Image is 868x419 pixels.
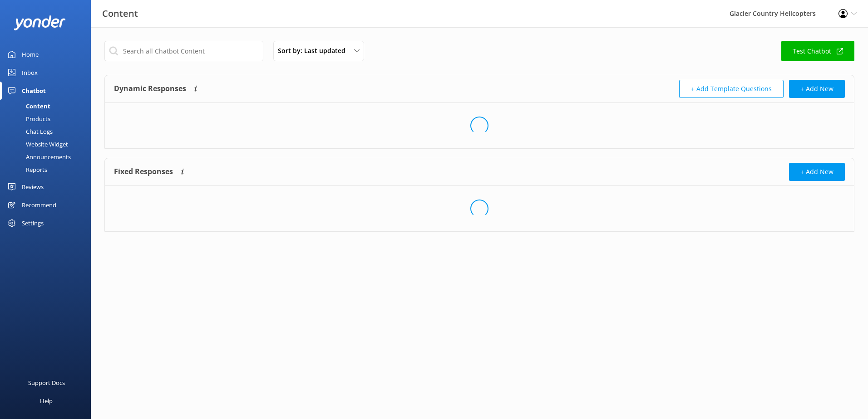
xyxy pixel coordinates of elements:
div: Home [22,45,39,63]
div: Reports [5,163,47,176]
div: Announcements [5,151,71,163]
div: Settings [22,214,44,232]
button: + Add New [789,80,845,98]
div: Recommend [22,196,56,214]
div: Chatbot [22,82,46,100]
div: Products [5,112,50,125]
button: + Add Template Questions [679,80,784,98]
img: yonder-white-logo.png [14,15,66,30]
div: Chat Logs [5,125,53,138]
div: Support Docs [28,374,65,392]
div: Help [40,392,53,410]
h4: Fixed Responses [114,163,173,181]
h4: Dynamic Responses [114,80,186,98]
span: Sort by: Last updated [278,46,351,56]
a: Reports [5,163,91,176]
a: Announcements [5,151,91,163]
div: Reviews [22,178,44,196]
input: Search all Chatbot Content [104,41,263,61]
a: Test Chatbot [781,41,854,61]
a: Website Widget [5,138,91,151]
div: Inbox [22,63,38,82]
a: Content [5,100,91,112]
div: Website Widget [5,138,68,151]
a: Chat Logs [5,125,91,138]
h3: Content [102,6,138,21]
a: Products [5,112,91,125]
button: + Add New [789,163,845,181]
div: Content [5,100,50,112]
